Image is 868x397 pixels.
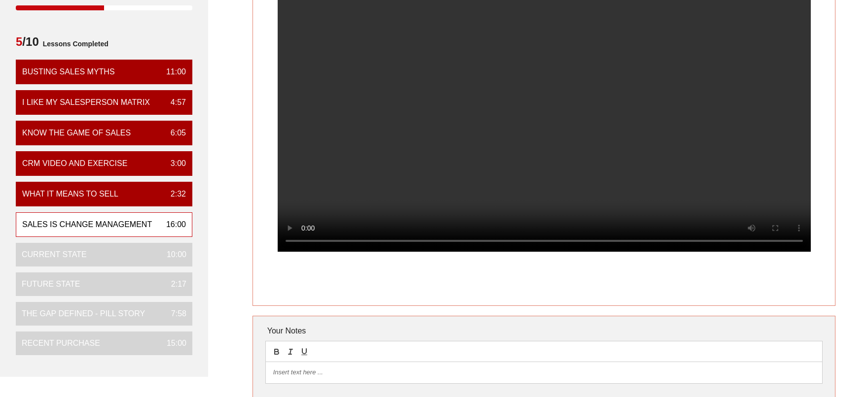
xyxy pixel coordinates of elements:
div: I Like My Salesperson Matrix [22,97,150,108]
div: 2:32 [163,188,186,200]
div: Sales is Change Management [22,219,152,231]
span: 5 [16,35,22,48]
div: CRM VIDEO and EXERCISE [22,158,127,169]
div: Current State [22,249,87,261]
div: 4:57 [163,97,186,108]
div: 7:58 [163,308,186,320]
div: 16:00 [158,219,186,231]
div: The Gap Defined - Pill Story [22,308,145,320]
div: 2:17 [163,278,186,290]
div: Future State [22,278,80,290]
div: Busting Sales Myths [22,66,115,78]
div: 6:05 [163,127,186,139]
span: /10 [16,34,39,54]
div: 10:00 [159,249,186,261]
div: Your Notes [265,321,823,341]
div: 3:00 [163,158,186,169]
div: 11:00 [158,66,186,78]
div: Recent Purchase [22,337,100,349]
div: Know the Game of Sales [22,127,131,139]
div: What it means to sell [22,188,118,200]
div: 15:00 [159,337,186,349]
span: Lessons Completed [39,34,108,54]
